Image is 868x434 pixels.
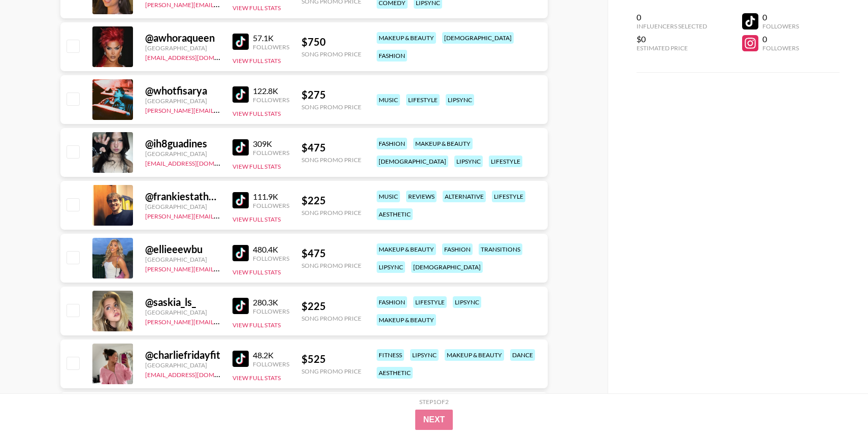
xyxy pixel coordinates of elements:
div: Song Promo Price [302,50,361,58]
div: Song Promo Price [302,315,361,322]
div: [GEOGRAPHIC_DATA] [145,150,220,158]
img: TikTok [232,298,249,314]
img: TikTok [232,192,249,208]
button: View Full Stats [232,110,281,117]
div: lipsync [410,349,439,361]
div: @ whotfisarya [145,84,220,97]
div: Song Promo Price [302,156,361,164]
div: 0 [637,12,707,22]
div: $ 475 [302,141,361,154]
div: Followers [253,360,289,368]
iframe: Drift Widget Chat Controller [817,383,856,422]
div: lipsync [453,296,481,308]
div: [GEOGRAPHIC_DATA] [145,97,220,105]
div: @ ih8guadines [145,137,220,150]
div: 48.2K [253,350,289,360]
div: lifestyle [413,296,447,308]
div: aesthetic [377,367,413,379]
div: [GEOGRAPHIC_DATA] [145,308,220,316]
button: View Full Stats [232,374,281,382]
div: @ saskia_ls_ [145,296,220,308]
div: aesthetic [377,208,413,220]
div: [GEOGRAPHIC_DATA] [145,256,220,263]
div: Influencers Selected [637,22,707,30]
div: reviews [406,191,437,202]
img: TikTok [232,139,249,156]
div: Song Promo Price [302,367,361,375]
div: alternative [443,191,486,202]
div: Step 1 of 2 [419,398,449,406]
div: $ 475 [302,247,361,260]
div: @ frankiestathamuk [145,190,220,203]
div: fashion [377,296,407,308]
div: transitions [479,243,522,255]
a: [PERSON_NAME][EMAIL_ADDRESS][DOMAIN_NAME] [145,263,295,273]
a: [PERSON_NAME][EMAIL_ADDRESS][PERSON_NAME][DOMAIN_NAME] [145,105,344,114]
a: [EMAIL_ADDRESS][DOMAIN_NAME] [145,158,247,167]
div: fashion [442,243,473,255]
button: View Full Stats [232,321,281,329]
a: [PERSON_NAME][EMAIL_ADDRESS][DOMAIN_NAME] [145,210,295,220]
div: $ 525 [302,353,361,365]
div: Estimated Price [637,44,707,52]
div: makeup & beauty [377,32,436,44]
button: Next [415,410,453,430]
div: @ charliefridayfit [145,349,220,361]
div: $ 225 [302,300,361,313]
div: Song Promo Price [302,209,361,216]
div: lifestyle [492,191,525,202]
div: Song Promo Price [302,262,361,269]
div: $ 225 [302,194,361,207]
div: [GEOGRAPHIC_DATA] [145,203,220,210]
div: 309K [253,139,289,149]
div: fashion [377,50,407,61]
div: Followers [253,149,289,157]
div: [DEMOGRAPHIC_DATA] [411,261,483,273]
div: [GEOGRAPHIC_DATA] [145,44,220,52]
button: View Full Stats [232,215,281,223]
button: View Full Stats [232,57,281,65]
div: Followers [762,22,799,30]
div: fitness [377,349,404,361]
div: lifestyle [406,94,440,106]
div: Followers [253,96,289,104]
div: @ ellieeewbu [145,243,220,256]
a: [EMAIL_ADDRESS][DOMAIN_NAME] [145,52,247,61]
div: $0 [637,34,707,44]
div: lipsync [446,94,474,106]
div: Followers [253,307,289,315]
img: TikTok [232,245,249,261]
button: View Full Stats [232,163,281,170]
div: [DEMOGRAPHIC_DATA] [442,32,514,44]
button: View Full Stats [232,268,281,276]
div: @ awhoraqueen [145,32,220,44]
div: 0 [762,12,799,22]
div: music [377,191,400,202]
div: 111.9K [253,192,289,202]
div: makeup & beauty [377,243,436,255]
a: [EMAIL_ADDRESS][DOMAIN_NAME] [145,369,247,379]
div: $ 750 [302,36,361,48]
div: makeup & beauty [445,349,504,361]
img: TikTok [232,86,249,103]
div: lipsync [454,156,483,167]
div: makeup & beauty [413,138,473,149]
div: [DEMOGRAPHIC_DATA] [377,156,448,167]
div: Followers [253,43,289,51]
div: Song Promo Price [302,103,361,111]
div: 0 [762,34,799,44]
div: 122.8K [253,86,289,96]
div: Followers [253,255,289,262]
div: music [377,94,400,106]
div: Followers [253,202,289,209]
div: 57.1K [253,33,289,43]
div: makeup & beauty [377,314,436,326]
img: TikTok [232,351,249,367]
div: lipsync [377,261,405,273]
div: $ 275 [302,88,361,101]
div: [GEOGRAPHIC_DATA] [145,361,220,369]
div: fashion [377,138,407,149]
a: [PERSON_NAME][EMAIL_ADDRESS][DOMAIN_NAME] [145,316,295,326]
div: dance [510,349,535,361]
div: 280.3K [253,297,289,307]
